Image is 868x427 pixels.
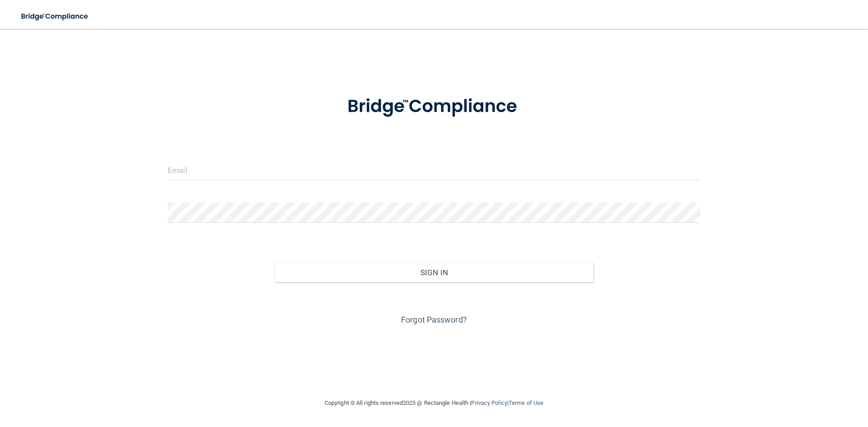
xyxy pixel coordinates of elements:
[269,389,599,418] div: Copyright © All rights reserved 2025 @ Rectangle Health | |
[471,399,507,406] a: Privacy Policy
[14,7,97,26] img: bridge_compliance_login_screen.278c3ca4.svg
[509,399,543,406] a: Terms of Use
[168,160,700,180] input: Email
[329,83,539,130] img: bridge_compliance_login_screen.278c3ca4.svg
[274,263,594,282] button: Sign In
[401,315,467,324] a: Forgot Password?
